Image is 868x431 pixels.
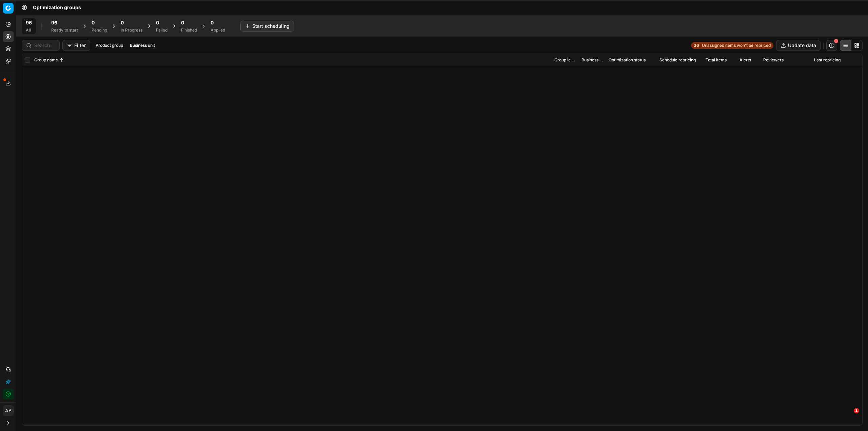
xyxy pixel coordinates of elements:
button: Filter [62,40,90,51]
input: Search [34,42,55,49]
div: Finished [181,27,197,33]
span: Total items [706,57,727,63]
strong: 36 [694,43,699,48]
span: Unassigned items won't be repriced [702,43,771,48]
button: Sorted by Group name ascending [58,57,65,63]
iframe: Intercom live chat [840,408,856,424]
div: Failed [156,27,167,33]
span: 0 [211,19,214,26]
span: Business unit [581,57,603,63]
div: Pending [92,27,107,33]
span: Alerts [739,57,751,63]
span: Optimization status [609,57,646,63]
button: AB [3,405,14,416]
nav: breadcrumb [33,4,81,11]
span: 0 [181,19,184,26]
span: Reviewers [763,57,784,63]
div: Applied [211,27,225,33]
span: Schedule repricing [659,57,696,63]
button: Update data [776,40,821,51]
div: All [26,27,32,33]
div: In Progress [121,27,142,33]
span: AB [3,406,13,416]
button: Business unit [127,41,158,50]
span: 96 [51,19,57,26]
button: Product group [93,41,126,50]
div: Ready to start [51,27,78,33]
span: 96 [26,19,32,26]
button: Start scheduling [240,21,294,32]
span: Group name [34,57,58,63]
span: Group level [554,57,576,63]
span: Optimization groups [33,4,81,11]
span: 0 [121,19,124,26]
span: Last repricing [814,57,841,63]
span: 1 [854,408,859,413]
span: 0 [156,19,159,26]
a: 36Unassigned items won't be repriced [691,42,773,49]
span: 0 [92,19,95,26]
